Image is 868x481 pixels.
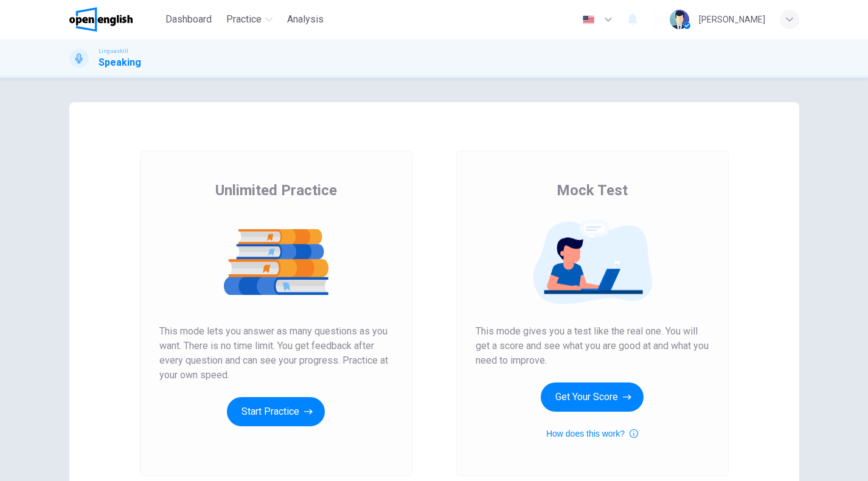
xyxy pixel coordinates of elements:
button: How does this work? [546,426,638,441]
button: Dashboard [161,9,217,30]
div: [PERSON_NAME] [699,12,765,27]
span: Linguaskill [99,47,128,55]
span: Unlimited Practice [215,181,337,200]
button: Get Your Score [541,382,644,412]
span: Mock Test [557,181,628,200]
a: OpenEnglish logo [69,7,161,32]
span: Analysis [287,12,324,27]
span: Dashboard [165,12,212,27]
img: Profile picture [670,10,689,29]
span: This mode gives you a test like the real one. You will get a score and see what you are good at a... [476,324,709,368]
span: Practice [226,12,262,27]
button: Analysis [282,9,328,30]
button: Practice [221,9,277,30]
span: This mode lets you answer as many questions as you want. There is no time limit. You get feedback... [159,324,393,382]
button: Start Practice [227,397,325,426]
img: OpenEnglish logo [69,7,133,32]
h1: Speaking [99,55,141,70]
img: en [581,15,596,24]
